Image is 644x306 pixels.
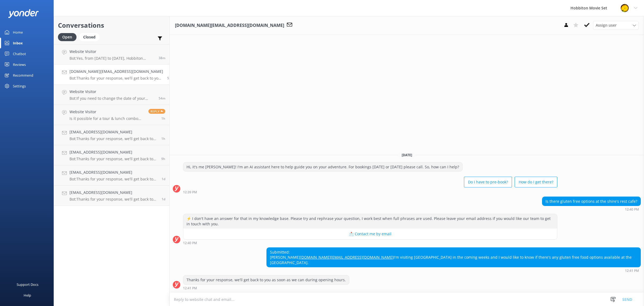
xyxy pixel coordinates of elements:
button: How do I get there? [515,177,557,187]
span: Assign user [596,22,617,28]
div: Is there gluten free options at the shire's rest cafe? [542,197,641,206]
a: Open [58,34,79,40]
a: Closed [79,34,102,40]
strong: 12:41 PM [625,269,639,272]
div: Hi, it's me [PERSON_NAME]! I'm an AI assistant here to help guide you on your adventure. For book... [183,162,462,172]
div: Assign User [593,21,639,30]
div: Settings [13,81,26,91]
div: Home [13,27,23,38]
span: Sep 12 2025 11:35am (UTC +12:00) Pacific/Auckland [161,136,165,141]
div: ⚡ I don't have an answer for that in my knowledge base. Please try and rephrase your question, I ... [183,214,557,228]
span: Sep 12 2025 12:56pm (UTC +12:00) Pacific/Auckland [159,56,165,60]
div: Sep 12 2025 12:41pm (UTC +12:00) Pacific/Auckland [183,286,349,290]
h4: [EMAIL_ADDRESS][DOMAIN_NAME] [69,149,157,155]
span: Sep 12 2025 04:13am (UTC +12:00) Pacific/Auckland [161,156,165,161]
strong: 12:39 PM [183,191,197,194]
p: Bot: Thanks for your response, we'll get back to you as soon as we can during opening hours. [69,197,158,202]
button: 📩 Contact me by email [183,229,557,239]
strong: 12:40 PM [625,208,639,211]
h4: [DOMAIN_NAME][EMAIL_ADDRESS][DOMAIN_NAME] [69,69,163,74]
h4: [EMAIL_ADDRESS][DOMAIN_NAME] [69,169,158,175]
div: Sep 12 2025 12:39pm (UTC +12:00) Pacific/Auckland [183,190,557,194]
div: Submitted: [PERSON_NAME] I'm visiting [GEOGRAPHIC_DATA] in the coming weeks and I would like to k... [267,248,641,267]
h4: Website Visitor [69,109,144,115]
a: [EMAIL_ADDRESS][DOMAIN_NAME]Bot:Thanks for your response, we'll get back to you as soon as we can... [54,186,169,206]
div: Chatbot [13,48,26,59]
h4: Website Visitor [69,89,155,95]
div: Reviews [13,59,26,70]
div: Thanks for your response, we'll get back to you as soon as we can during opening hours. [183,275,349,284]
strong: 12:41 PM [183,287,197,290]
img: yonder-white-logo.png [8,9,39,18]
img: 34-1718678798.png [621,4,629,12]
h3: [DOMAIN_NAME][EMAIL_ADDRESS][DOMAIN_NAME] [175,22,284,29]
div: Open [58,33,76,41]
div: Help [24,290,31,301]
div: Recommend [13,70,33,81]
span: Reply [148,109,165,114]
p: Bot: Thanks for your response, we'll get back to you as soon as we can during opening hours. [69,177,158,182]
span: Sep 11 2025 09:39am (UTC +12:00) Pacific/Auckland [162,197,165,201]
a: Website VisitorBot:If you need to change the date of your ticket, please contact our team at [EMA... [54,85,169,105]
p: Bot: If you need to change the date of your ticket, please contact our team at [EMAIL_ADDRESS][DO... [69,96,155,101]
span: Sep 11 2025 10:13am (UTC +12:00) Pacific/Auckland [162,177,165,181]
div: Sep 12 2025 12:40pm (UTC +12:00) Pacific/Auckland [542,207,641,211]
a: [EMAIL_ADDRESS][DOMAIN_NAME]Bot:Thanks for your response, we'll get back to you as soon as we can... [54,125,169,145]
div: Sep 12 2025 12:41pm (UTC +12:00) Pacific/Auckland [266,269,641,272]
h4: [EMAIL_ADDRESS][DOMAIN_NAME] [69,190,158,195]
span: Sep 12 2025 12:40pm (UTC +12:00) Pacific/Auckland [159,96,165,101]
a: Website VisitorBot:Yes, from [DATE] to [DATE], Hobbiton Movie Set is undergoing maintenance and r... [54,44,169,65]
h2: Conversations [58,20,165,30]
a: [DOMAIN_NAME][EMAIL_ADDRESS][DOMAIN_NAME] [300,255,394,260]
div: Inbox [13,38,23,48]
a: [EMAIL_ADDRESS][DOMAIN_NAME]Bot:Thanks for your response, we'll get back to you as soon as we can... [54,145,169,165]
p: Is it possible for a tour & lunch combo that is currently listed as fully booked to Have a spot o... [69,116,144,121]
span: [DATE] [398,153,415,157]
a: [EMAIL_ADDRESS][DOMAIN_NAME]Bot:Thanks for your response, we'll get back to you as soon as we can... [54,165,169,186]
div: Sep 12 2025 12:40pm (UTC +12:00) Pacific/Auckland [183,241,557,245]
span: Sep 12 2025 12:06pm (UTC +12:00) Pacific/Auckland [161,116,165,121]
p: Bot: Yes, from [DATE] to [DATE], Hobbiton Movie Set is undergoing maintenance and restoration wor... [69,56,155,61]
div: Closed [79,33,100,41]
h4: Website Visitor [69,49,155,55]
span: Sep 12 2025 12:41pm (UTC +12:00) Pacific/Auckland [167,76,174,80]
div: Support Docs [17,279,38,290]
strong: 12:40 PM [183,241,197,245]
p: Bot: Thanks for your response, we'll get back to you as soon as we can during opening hours. [69,76,163,81]
a: [DOMAIN_NAME][EMAIL_ADDRESS][DOMAIN_NAME]Bot:Thanks for your response, we'll get back to you as s... [54,65,169,85]
a: Website VisitorIs it possible for a tour & lunch combo that is currently listed as fully booked t... [54,105,169,125]
p: Bot: Thanks for your response, we'll get back to you as soon as we can during opening hours. [69,156,157,161]
p: Bot: Thanks for your response, we'll get back to you as soon as we can during opening hours. [69,136,157,141]
h4: [EMAIL_ADDRESS][DOMAIN_NAME] [69,129,157,135]
button: Do I have to pre-book? [464,177,512,187]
